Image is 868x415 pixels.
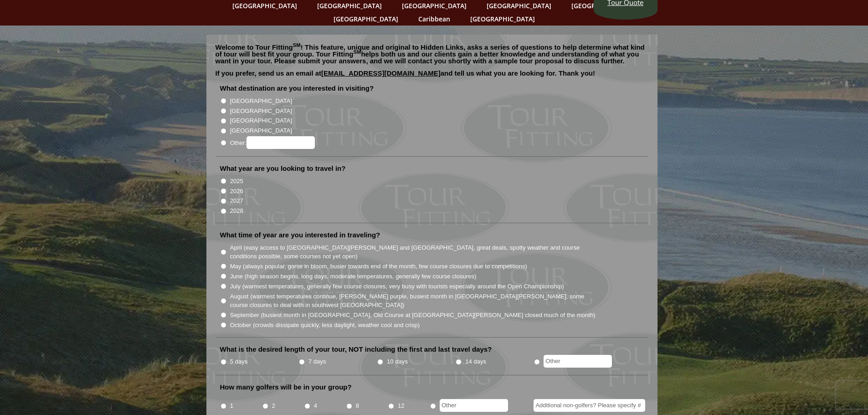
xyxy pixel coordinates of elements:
[321,69,441,77] a: [EMAIL_ADDRESS][DOMAIN_NAME]
[398,401,405,410] label: 12
[356,401,359,410] label: 8
[230,243,596,261] label: April (easy access to [GEOGRAPHIC_DATA][PERSON_NAME] and [GEOGRAPHIC_DATA], great deals, spotty w...
[314,401,317,410] label: 4
[440,399,508,412] input: Other
[230,311,596,320] label: September (busiest month in [GEOGRAPHIC_DATA], Old Course at [GEOGRAPHIC_DATA][PERSON_NAME] close...
[230,136,315,149] label: Other:
[230,272,477,281] label: June (high season begins, long days, moderate temperatures, generally few course closures)
[247,136,315,149] input: Other:
[230,177,243,186] label: 2025
[220,345,492,354] label: What is the desired length of your tour, NOT including the first and last travel days?
[272,401,275,410] label: 2
[230,321,420,330] label: October (crowds dissipate quickly, less daylight, weather cool and crisp)
[354,49,361,55] sup: SM
[230,187,243,196] label: 2026
[220,231,380,240] label: What time of year are you interested in traveling?
[308,357,326,366] label: 7 days
[414,12,455,26] a: Caribbean
[230,282,564,291] label: July (warmest temperatures, generally few course closures, very busy with tourists especially aro...
[465,357,486,366] label: 14 days
[230,196,243,205] label: 2027
[293,42,301,48] sup: SM
[230,357,248,366] label: 5 days
[544,355,612,368] input: Other
[230,206,243,215] label: 2028
[230,107,292,116] label: [GEOGRAPHIC_DATA]
[387,357,408,366] label: 10 days
[534,399,645,412] input: Additional non-golfers? Please specify #
[220,84,374,93] label: What destination are you interested in visiting?
[230,262,527,271] label: May (always popular, gorse in bloom, busier towards end of the month, few course closures due to ...
[230,97,292,106] label: [GEOGRAPHIC_DATA]
[216,70,648,83] p: If you prefer, send us an email at and tell us what you are looking for. Thank you!
[216,44,648,64] p: Welcome to Tour Fitting ! This feature, unique and original to Hidden Links, asks a series of que...
[230,401,233,410] label: 1
[230,292,596,310] label: August (warmest temperatures continue, [PERSON_NAME] purple, busiest month in [GEOGRAPHIC_DATA][P...
[329,12,403,26] a: [GEOGRAPHIC_DATA]
[220,383,352,392] label: How many golfers will be in your group?
[220,164,346,173] label: What year are you looking to travel in?
[466,12,539,26] a: [GEOGRAPHIC_DATA]
[230,116,292,125] label: [GEOGRAPHIC_DATA]
[230,126,292,135] label: [GEOGRAPHIC_DATA]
